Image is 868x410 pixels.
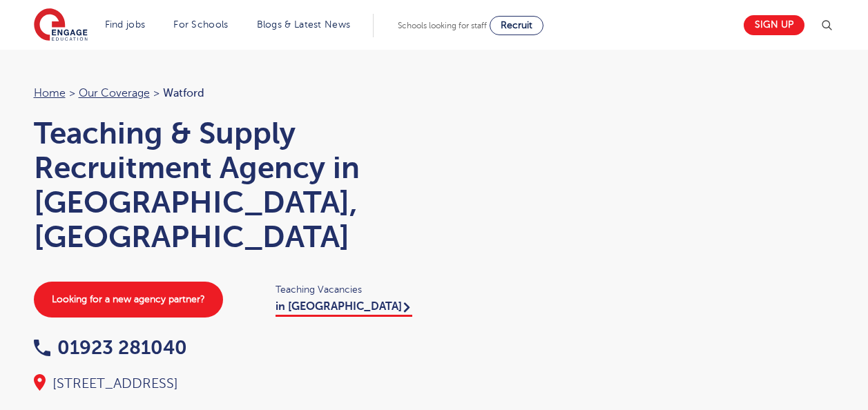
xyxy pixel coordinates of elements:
img: Engage Education [34,8,88,43]
a: in [GEOGRAPHIC_DATA] [276,300,412,317]
a: 01923 281040 [34,337,187,358]
span: Recruit [501,20,532,30]
h1: Teaching & Supply Recruitment Agency in [GEOGRAPHIC_DATA], [GEOGRAPHIC_DATA] [34,116,421,254]
span: Watford [163,87,204,99]
a: Blogs & Latest News [257,19,351,30]
a: For Schools [173,19,228,30]
a: Our coverage [79,87,150,99]
nav: breadcrumb [34,84,421,102]
span: > [69,87,75,99]
div: [STREET_ADDRESS] [34,374,421,393]
a: Sign up [744,15,804,35]
span: Teaching Vacancies [276,282,421,297]
a: Recruit [490,16,543,35]
a: Looking for a new agency partner? [34,282,223,318]
span: Schools looking for staff [398,21,487,30]
span: > [153,87,160,99]
a: Home [34,87,66,99]
a: Find jobs [105,19,146,30]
